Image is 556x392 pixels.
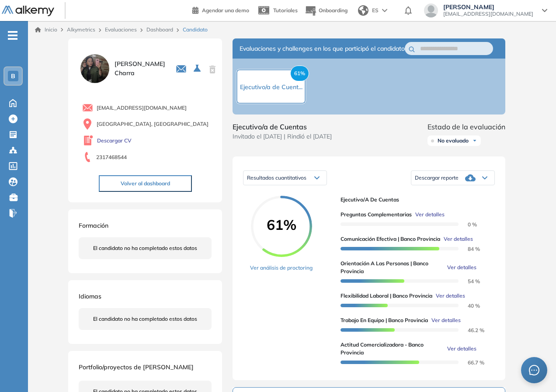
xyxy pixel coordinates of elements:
[438,137,469,144] span: No evaluado
[115,59,165,78] span: [PERSON_NAME] Charra
[319,7,347,14] span: Onboarding
[341,292,432,300] span: Flexibilidad Laboral | Banco Provincia
[97,137,132,145] a: Descargar CV
[146,26,173,33] a: Dashboard
[457,246,480,252] span: 84 %
[2,6,54,17] img: Logo
[428,316,461,324] button: Ver detalles
[444,235,473,243] span: Ver detalles
[415,174,459,181] span: Descargar reporte
[240,44,405,53] span: Evaluaciones y challenges en los que participó el candidato
[105,26,137,33] a: Evaluaciones
[432,292,465,300] button: Ver detalles
[341,235,440,243] span: Comunicación efectiva | Banco Provincia
[412,211,445,219] button: Ver detalles
[341,211,412,219] span: Preguntas complementarias
[99,175,192,192] button: Volver al dashboard
[251,218,312,232] span: 61%
[457,278,480,284] span: 54 %
[233,132,332,141] span: Invitado el [DATE] | Rindió el [DATE]
[97,104,187,112] span: [EMAIL_ADDRESS][DOMAIN_NAME]
[443,3,533,10] span: [PERSON_NAME]
[67,26,95,33] span: Alkymetrics
[341,341,444,357] span: Actitud comercializadora - Banco Provincia
[341,196,488,204] span: Ejecutivo/a de Cuentas
[93,315,197,323] span: El candidato no ha completado estos datos
[443,10,533,17] span: [EMAIL_ADDRESS][DOMAIN_NAME]
[97,120,208,128] span: [GEOGRAPHIC_DATA], [GEOGRAPHIC_DATA]
[382,9,387,12] img: arrow
[447,345,476,353] span: Ver detalles
[247,174,306,181] span: Resultados cuantitativos
[415,211,445,219] span: Ver detalles
[528,364,539,375] span: message
[79,222,108,229] span: Formación
[305,1,347,20] button: Onboarding
[79,52,111,85] img: PROFILE_MENU_LOGO_USER
[444,264,476,271] button: Ver detalles
[341,260,444,275] span: Orientación a las personas | Banco Provincia
[290,66,309,81] span: 61%
[190,61,206,76] button: Seleccione la evaluación activa
[427,121,505,132] span: Estado de la evaluación
[444,345,476,353] button: Ver detalles
[35,26,57,34] a: Inicio
[436,292,465,300] span: Ver detalles
[240,83,302,91] span: Ejecutivo/a de Cuent...
[233,121,332,132] span: Ejecutivo/a de Cuentas
[457,221,477,228] span: 0 %
[79,363,194,371] span: Portfolio/proyectos de [PERSON_NAME]
[11,73,15,80] span: B
[447,264,476,271] span: Ver detalles
[457,327,484,333] span: 46.2 %
[372,7,379,14] span: ES
[358,5,368,16] img: world
[79,292,101,300] span: Idiomas
[250,264,313,272] a: Ver análisis de proctoring
[183,26,208,34] span: Candidato
[457,359,484,366] span: 66.7 %
[341,316,428,324] span: Trabajo en equipo | Banco Provincia
[472,138,477,143] img: Ícono de flecha
[192,4,249,15] a: Agendar una demo
[273,7,298,14] span: Tutoriales
[96,153,127,161] span: 2317468544
[8,35,17,36] i: -
[440,235,473,243] button: Ver detalles
[93,244,197,252] span: El candidato no ha completado estos datos
[457,302,480,309] span: 40 %
[202,7,249,14] span: Agendar una demo
[431,316,461,324] span: Ver detalles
